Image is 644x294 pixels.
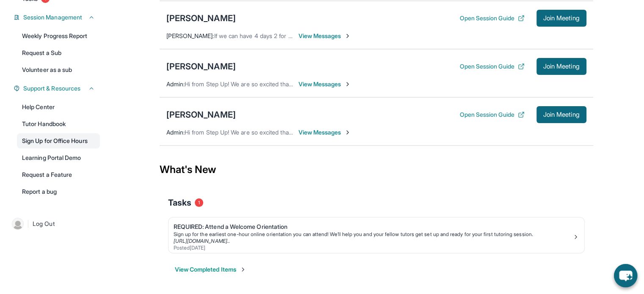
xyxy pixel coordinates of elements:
span: Join Meeting [543,16,580,21]
span: Admin : [166,129,185,136]
img: Chevron-Right [344,33,351,39]
div: Sign up for the earliest one-hour online orientation you can attend! We’ll help you and your fell... [174,231,572,238]
button: Session Management [20,13,95,22]
a: Sign Up for Office Hours [17,133,100,148]
span: Join Meeting [543,64,580,69]
span: View Messages [299,80,351,88]
a: Learning Portal Demo [17,150,100,165]
img: user-img [12,218,24,230]
a: |Log Out [8,214,100,233]
span: [PERSON_NAME] : [166,32,214,39]
span: View Messages [299,32,351,40]
span: Admin : [166,80,185,88]
img: Chevron-Right [344,81,351,88]
button: Join Meeting [536,10,586,27]
img: Chevron-Right [344,129,351,136]
div: [PERSON_NAME] [166,60,236,72]
button: Join Meeting [536,106,586,123]
div: [PERSON_NAME] [166,109,236,121]
a: Request a Feature [17,167,100,182]
button: chat-button [614,264,637,287]
a: Help Center [17,99,100,115]
a: REQUIRED: Attend a Welcome OrientationSign up for the earliest one-hour online orientation you ca... [169,217,584,253]
span: Log Out [33,220,55,228]
span: View Messages [299,128,351,137]
div: REQUIRED: Attend a Welcome Orientation [174,223,572,231]
button: Open Session Guide [459,14,524,22]
span: Session Management [23,13,82,22]
div: What's New [160,151,593,188]
button: View Completed Items [175,265,246,274]
a: Request a Sub [17,45,100,60]
button: Open Session Guide [459,62,524,71]
a: Weekly Progress Report [17,28,100,44]
span: If we can have 4 days 2 for math 2 for English [214,32,337,39]
div: Posted [DATE] [174,245,572,251]
span: Tasks [168,197,191,209]
a: Report a bug [17,184,100,199]
span: Join Meeting [543,112,580,117]
span: 1 [195,198,203,207]
span: | [27,219,29,229]
button: Support & Resources [20,84,95,93]
a: [URL][DOMAIN_NAME].. [174,238,230,244]
a: Volunteer as a sub [17,62,100,77]
a: Tutor Handbook [17,116,100,132]
button: Open Session Guide [459,110,524,119]
span: Support & Resources [23,84,80,93]
div: [PERSON_NAME] [166,12,236,24]
button: Join Meeting [536,58,586,75]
